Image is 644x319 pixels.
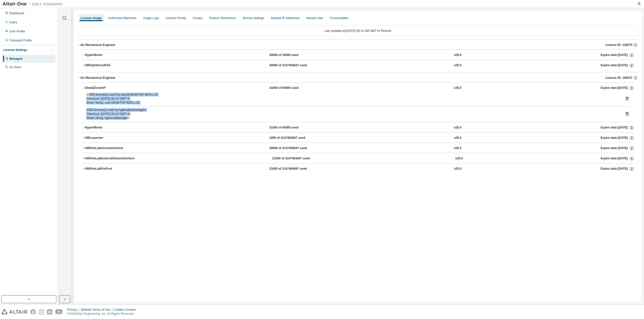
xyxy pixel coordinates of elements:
button: HyperWorks30000 of 30000 usedv25.0Expire date:[DATE] [82,50,634,61]
div: Expire date: [DATE] [601,167,634,171]
div: Allowed IP Addresses [271,16,300,20]
div: v25.0 [454,136,461,140]
button: GlobalZoneAP31000 of 60000 usedv25.0Expire date:[DATE] [82,83,634,94]
div: Privacy [67,308,81,312]
div: Borrow Settings [243,16,264,20]
div: Website Terms of Use [81,308,114,312]
div: Company Profile [9,38,32,42]
div: License Settings [3,48,27,52]
div: Share String: user:DESKTOP-B2PLL1D [86,101,617,105]
div: Named User [306,16,323,20]
div: AU Mechanical Engineer [80,76,115,80]
div: Last updated at: [DATE] 09:14 AM GMT+9 [77,26,638,36]
div: Expire date: [DATE] [601,125,634,130]
button: HWSimLabExternalSolverInterface21000 of 2147483647 usedv25.0Expire date:[DATE] [82,153,634,164]
div: License Usage [80,16,102,20]
div: Expire date: [DATE] [601,53,634,57]
div: 30000 of 2147483647 used [269,63,314,68]
img: youtube.svg [55,309,63,314]
img: altair_logo.svg [2,309,27,314]
div: HWOptiStructFEA [85,63,130,68]
div: User Profile [9,29,25,33]
div: Expire date: [DATE] [601,86,634,90]
div: v25.0 [454,167,461,171]
p: © 2025 Altair Engineering, Inc. All Rights Reserved. [67,312,139,316]
div: Feature Restrictions [209,16,236,20]
div: Share String: hgkim:deltaxhgkim [86,116,617,120]
div: Groups [193,16,203,20]
div: Expire date: [DATE] [601,136,634,140]
div: 21000 of 2147483647 used [269,167,314,171]
div: 21000 of 2147483647 used [272,156,317,161]
button: HyperWorks31000 of 60000 usedv25.0Expire date:[DATE] [82,122,634,133]
div: v25.0 [454,146,461,151]
div: 1000 license(s) used by hgkim@deltaxhgkim [86,108,617,112]
div: HWLauncher [85,136,130,140]
img: linkedin.svg [47,309,52,314]
div: Consumables [330,16,348,20]
button: HWSimLabAcusolveSolver30000 of 2147483647 usedv25.0Expire date:[DATE] [82,143,634,154]
div: 31000 of 60000 used [269,86,314,90]
div: v25.0 [454,125,461,130]
button: HWSimLabPrePost21000 of 2147483647 usedv25.0Expire date:[DATE] [82,163,634,174]
div: HWSimLabPrePost [85,167,130,171]
div: v25.0 [455,156,463,161]
div: 31000 of 60000 used [269,125,314,130]
div: HWSimLabExternalSolverInterface [85,156,134,161]
div: AU Mechanical Engineer [80,43,115,47]
div: Expire date: [DATE] [600,156,634,161]
div: Usage Logs [143,16,159,20]
div: License Priority [166,16,186,20]
div: Expire date: [DATE] [601,63,634,68]
button: HWLauncher1000 of 2147483647 usedv25.0Expire date:[DATE] [82,133,634,144]
div: Authorized Machines [108,16,136,20]
span: License ID: 128270 [606,43,632,47]
div: Dashboard [9,11,24,15]
button: HWOptiStructFEA30000 of 2147483647 usedv25.0Expire date:[DATE] [82,60,634,71]
div: 30000 license(s) used by user@DESKTOP-B2PLL1D [86,93,617,97]
div: GlobalZoneAP [85,86,130,90]
button: AU Mechanical EngineerLicense ID: 148237 [77,72,638,83]
div: v25.0 [454,86,461,90]
a: Refresh [381,29,391,33]
div: 1000 of 2147483647 used [269,136,314,140]
div: HyperWorks [85,53,130,57]
img: facebook.svg [30,309,36,314]
div: v25.0 [454,63,461,68]
div: v25.0 [454,53,461,57]
div: 30000 of 2147483647 used [269,146,314,151]
button: AU Mechanical EngineerLicense ID: 128270 [77,39,638,50]
div: Expire date: [DATE] [601,146,634,151]
div: Checkout: [DATE] 08:15 GMT+9 [86,97,617,101]
img: instagram.svg [39,309,44,314]
div: HWSimLabAcusolveSolver [85,146,130,151]
div: On Prem [9,65,21,69]
img: Altair One [3,2,65,7]
div: Users [9,20,17,24]
div: HyperWorks [85,125,130,130]
div: 30000 of 30000 used [269,53,314,57]
div: Checkout: [DATE] 09:14 GMT+9 [86,112,617,116]
span: License ID: 148237 [606,76,632,80]
div: Managed [9,57,22,61]
div: Cookie Consent [114,308,138,312]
